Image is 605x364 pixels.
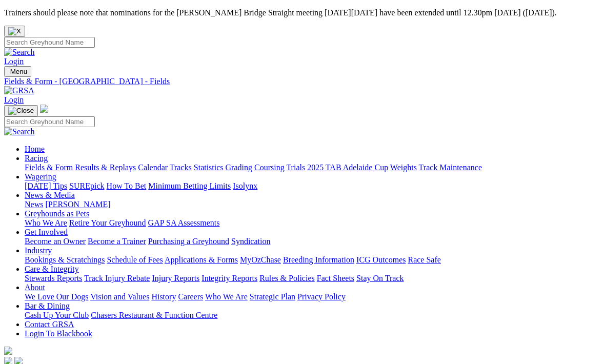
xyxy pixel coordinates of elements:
a: Track Injury Rebate [84,274,150,282]
a: Tracks [170,163,192,172]
img: Search [4,127,35,136]
a: Bookings & Scratchings [25,255,105,264]
div: Racing [25,163,601,172]
a: GAP SA Assessments [148,218,220,227]
a: Breeding Information [283,255,354,264]
a: Statistics [194,163,224,172]
a: ICG Outcomes [356,255,406,264]
span: Menu [10,68,27,75]
div: News & Media [25,200,601,209]
a: Fields & Form [25,163,73,172]
a: How To Bet [107,181,147,190]
div: Greyhounds as Pets [25,218,601,228]
a: Injury Reports [152,274,199,282]
a: Login [4,57,24,66]
a: Weights [390,163,417,172]
a: Stewards Reports [25,274,82,282]
a: Privacy Policy [297,292,346,301]
a: Grading [226,163,252,172]
img: logo-grsa-white.png [40,105,48,113]
a: Industry [25,246,52,255]
a: Contact GRSA [25,320,74,329]
div: About [25,292,601,301]
a: About [25,283,45,292]
a: Applications & Forms [165,255,238,264]
a: Become a Trainer [88,237,146,246]
a: Integrity Reports [201,274,257,282]
a: Become an Owner [25,237,86,246]
a: Retire Your Greyhound [69,218,146,227]
a: News & Media [25,191,75,199]
a: History [151,292,176,301]
a: Bar & Dining [25,301,70,310]
a: [PERSON_NAME] [45,200,110,209]
button: Close [4,26,25,37]
div: Wagering [25,181,601,191]
a: Racing [25,154,48,163]
img: Search [4,48,35,57]
input: Search [4,37,95,48]
a: Greyhounds as Pets [25,209,89,218]
a: Schedule of Fees [107,255,163,264]
div: Industry [25,255,601,265]
a: [DATE] Tips [25,181,67,190]
a: Stay On Track [356,274,404,282]
a: Trials [286,163,305,172]
a: Rules & Policies [259,274,315,282]
p: Trainers should please note that nominations for the [PERSON_NAME] Bridge Straight meeting [DATE]... [4,8,601,17]
a: MyOzChase [240,255,281,264]
a: Track Maintenance [419,163,482,172]
a: SUREpick [69,181,104,190]
a: Calendar [138,163,168,172]
img: X [8,27,21,35]
a: Strategic Plan [250,292,295,301]
a: Who We Are [25,218,67,227]
img: logo-grsa-white.png [4,347,12,355]
a: Vision and Values [90,292,149,301]
input: Search [4,116,95,127]
a: News [25,200,43,209]
a: Purchasing a Greyhound [148,237,229,246]
a: Home [25,145,45,153]
a: Race Safe [408,255,440,264]
a: Careers [178,292,203,301]
a: Coursing [254,163,285,172]
a: Cash Up Your Club [25,311,89,319]
a: Fact Sheets [317,274,354,282]
a: Chasers Restaurant & Function Centre [91,311,217,319]
a: Syndication [231,237,270,246]
a: Results & Replays [75,163,136,172]
div: Care & Integrity [25,274,601,283]
button: Toggle navigation [4,105,38,116]
a: We Love Our Dogs [25,292,88,301]
a: 2025 TAB Adelaide Cup [307,163,388,172]
a: Fields & Form - [GEOGRAPHIC_DATA] - Fields [4,77,601,86]
a: Isolynx [233,181,257,190]
div: Get Involved [25,237,601,246]
img: GRSA [4,86,34,95]
div: Bar & Dining [25,311,601,320]
a: Get Involved [25,228,68,236]
a: Care & Integrity [25,265,79,273]
button: Toggle navigation [4,66,31,77]
a: Who We Are [205,292,248,301]
a: Minimum Betting Limits [148,181,231,190]
a: Login To Blackbook [25,329,92,338]
a: Login [4,95,24,104]
img: Close [8,107,34,115]
a: Wagering [25,172,56,181]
